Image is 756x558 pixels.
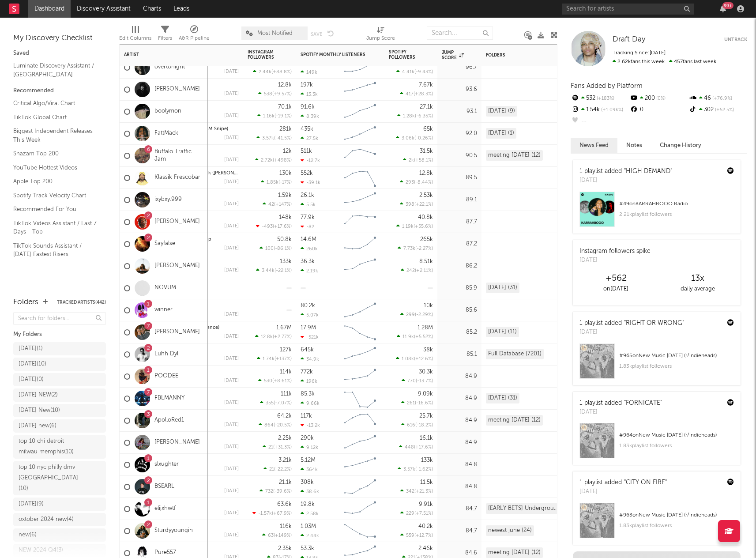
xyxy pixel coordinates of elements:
[224,158,239,162] div: [DATE]
[396,135,433,141] div: ( )
[280,347,292,353] div: 127k
[571,83,643,89] span: Fans Added by Platform
[158,22,172,48] div: Filters
[256,135,292,141] div: ( )
[276,268,290,273] span: -22.1 %
[301,259,315,264] div: 36.3k
[301,246,318,252] div: 260k
[154,505,176,513] a: elijxhwtf
[13,48,106,59] div: Saved
[119,22,151,48] div: Edit Columns
[301,347,314,353] div: 645k
[224,136,239,140] div: [DATE]
[613,35,645,44] a: Draft Day
[13,461,106,495] a: top 10 nyc philly dmv [GEOGRAPHIC_DATA](10)
[301,170,313,176] div: 552k
[278,192,292,198] div: 1.59k
[396,356,433,362] div: ( )
[340,255,380,277] svg: Chart title
[311,32,322,37] button: Save
[442,173,477,183] div: 89.5
[415,92,432,97] span: +28.3 %
[573,192,741,234] a: #49onKARRAHBOOO Radio2.21kplaylist followers
[301,334,319,340] div: -521k
[579,167,672,176] div: 1 playlist added
[442,217,477,227] div: 87.7
[253,69,292,75] div: ( )
[276,325,292,331] div: 1.67M
[257,113,292,119] div: ( )
[57,300,106,305] button: Tracked Artists(442)
[261,158,273,163] span: 2.72k
[13,177,97,186] a: Apple Top 200
[400,91,433,97] div: ( )
[579,328,684,337] div: [DATE]
[442,305,477,316] div: 85.6
[714,108,734,113] span: +52.5 %
[13,419,106,433] a: [DATE] new(6)
[402,224,414,229] span: 1.19k
[278,82,292,88] div: 12.8k
[571,104,629,116] div: 1.54k
[400,201,433,207] div: ( )
[340,299,380,321] svg: Chart title
[13,312,106,325] input: Search for folders...
[13,86,106,96] div: Recommended
[255,334,292,339] div: ( )
[366,33,395,44] div: Jump Score
[154,328,200,336] a: [PERSON_NAME]
[275,136,290,141] span: -41.5 %
[340,233,380,255] svg: Chart title
[419,170,433,176] div: 12.8k
[442,195,477,205] div: 89.1
[280,180,290,185] span: -17 %
[301,202,316,207] div: 5.5k
[19,390,58,400] div: [DATE] NEW ( 2 )
[301,126,313,132] div: 435k
[274,224,290,229] span: +17.6 %
[13,297,38,308] div: Folders
[301,69,317,75] div: 149k
[13,358,106,371] a: [DATE](10)
[442,261,477,271] div: 86.2
[562,4,694,15] input: Search for artists
[13,435,106,459] a: top 10 chi detroit milwau memphis(10)
[651,138,710,153] button: Change History
[419,259,433,264] div: 8.51k
[442,128,477,139] div: 92.0
[258,91,292,97] div: ( )
[571,138,617,153] button: News Feed
[613,50,666,56] span: Tracking Since: [DATE]
[579,176,672,185] div: [DATE]
[415,335,432,339] span: +5.52 %
[423,347,433,353] div: 38k
[224,268,239,273] div: [DATE]
[416,136,432,141] span: -0.26 %
[420,104,433,110] div: 27.1k
[619,520,734,531] div: 1.83k playlist followers
[19,359,46,369] div: [DATE] ( 10 )
[224,180,239,185] div: [DATE]
[579,247,651,256] div: Instagram followers spike
[575,284,657,294] div: on [DATE]
[301,268,318,274] div: 2.19k
[260,245,292,251] div: ( )
[415,180,432,185] span: -8.44 %
[301,158,320,163] div: -12.7k
[179,22,210,48] div: A&R Pipeline
[224,202,239,207] div: [DATE]
[13,241,97,259] a: TikTok Sounds Assistant / [DATE] Fastest Risers
[224,334,239,339] div: [DATE]
[301,237,316,242] div: 14.6M
[688,104,747,116] div: 302
[366,22,395,48] div: Jump Score
[629,93,688,104] div: 200
[301,303,315,309] div: 80.2k
[486,150,543,161] div: meeting [DATE] (12)
[573,423,741,465] a: #964onNew Music [DATE] (r/indieheads)1.83kplaylist followers
[154,395,184,402] a: FBLMANNY
[154,64,185,71] a: overtonight
[406,268,415,273] span: 242
[13,113,97,122] a: TikTok Global Chart
[389,49,420,60] div: Spotify Followers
